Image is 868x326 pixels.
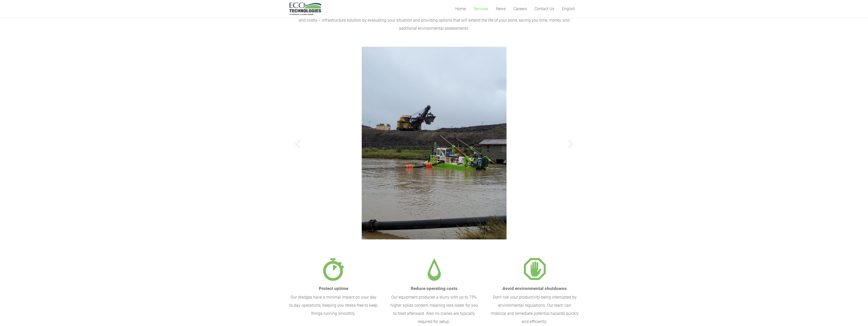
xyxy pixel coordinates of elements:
strong: Reduce operating costs [411,286,457,291]
strong: Protect uptime [319,286,348,291]
p: Our dredges have a minimal impact on your day to day operations, keeping you stress-free to keep ... [289,293,378,318]
a: logo_EcoTech_ASDR_RGB [289,3,321,15]
span: Contact Us [534,6,554,11]
span: Services [474,6,488,11]
p: Don’t risk your productivity being interrupted by environmental regulations. Our team can mobiliz... [491,293,579,326]
span: News [496,6,506,11]
p: Tailings ponds often reach capacity and threaten to disrupt both the local environment and your p... [289,8,579,32]
strong: Avoid environmental shutdowns [502,286,567,291]
span: English [562,6,575,11]
span: Careers [513,6,527,11]
p: Our equipment produces a slurry with up to 75% higher solids content, meaning less water for you ... [390,293,478,326]
span: Home [455,6,466,11]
